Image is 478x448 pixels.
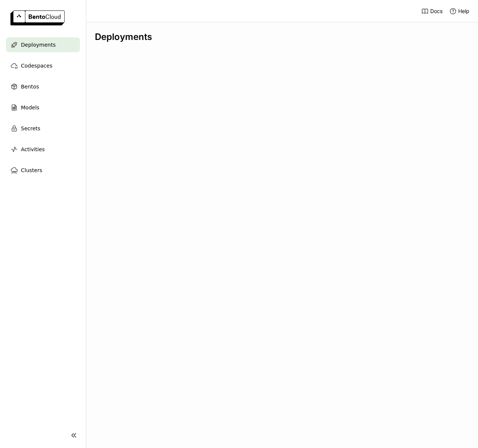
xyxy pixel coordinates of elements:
[458,8,469,15] span: Help
[21,82,39,91] span: Bentos
[10,10,65,25] img: logo
[6,121,80,136] a: Secrets
[21,166,42,175] span: Clusters
[21,103,39,112] span: Models
[21,145,45,154] span: Activities
[95,31,469,43] div: Deployments
[6,163,80,178] a: Clusters
[6,142,80,157] a: Activities
[430,8,443,15] span: Docs
[21,124,40,133] span: Secrets
[21,61,52,70] span: Codespaces
[6,100,80,115] a: Models
[6,79,80,94] a: Bentos
[421,7,443,15] a: Docs
[449,7,469,15] div: Help
[21,40,56,49] span: Deployments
